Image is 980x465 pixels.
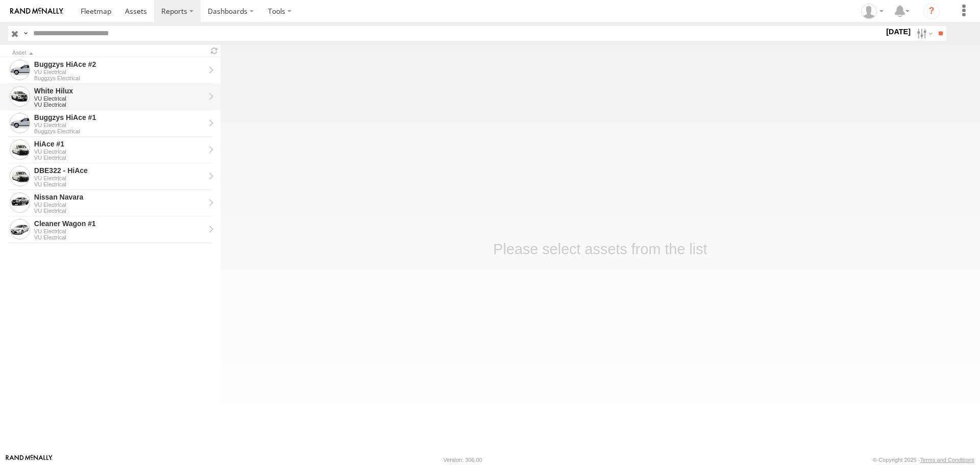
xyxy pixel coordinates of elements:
a: Terms and Conditions [920,457,974,463]
label: Search Filter Options [913,26,935,41]
div: DBE322 - HiAce - View Asset History [34,166,205,175]
div: VU Electrical [34,102,205,108]
div: VU Electrical [34,181,205,187]
div: Buggzys Electrical [34,75,205,81]
div: VU Electrical [34,228,205,234]
div: Version: 306.00 [444,457,482,463]
div: VU Electrical [34,175,205,181]
a: Visit our Website [6,455,53,465]
div: VU Electrical [34,149,205,155]
div: VU Electrical [34,95,205,102]
span: Refresh [208,46,220,56]
div: VU Electrical [34,208,205,214]
div: John Vu [857,4,887,19]
div: VU Electrical [34,202,205,208]
div: HiAce #1 - View Asset History [34,139,205,149]
div: Buggzys HiAce #2 - View Asset History [34,60,205,69]
div: © Copyright 2025 - [873,457,974,463]
label: [DATE] [884,26,913,37]
div: VU Electrical [34,122,205,128]
div: Click to Sort [12,51,204,56]
label: Search Query [21,26,30,41]
div: VU Electrical [34,155,205,161]
div: Buggzys HiAce #1 - View Asset History [34,113,205,122]
div: Buggzys Electrical [34,128,205,134]
div: Cleaner Wagon #1 - View Asset History [34,219,205,228]
div: VU Electrical [34,69,205,75]
div: White Hilux - View Asset History [34,86,205,95]
div: Nissan Navara - View Asset History [34,192,205,202]
div: VU Electrical [34,234,205,240]
img: rand-logo.svg [10,8,63,15]
i: ? [923,3,940,19]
